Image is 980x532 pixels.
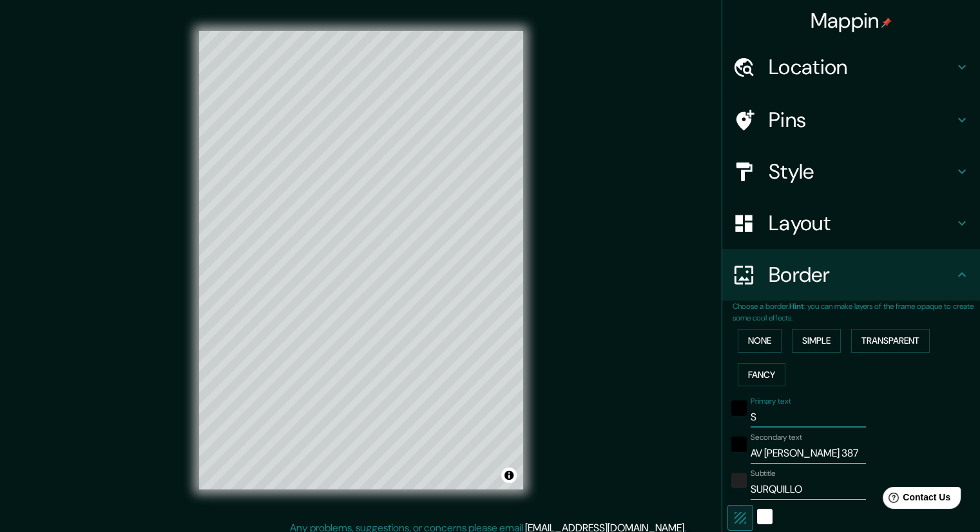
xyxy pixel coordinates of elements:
[769,54,954,80] h4: Location
[881,17,892,28] img: pin-icon.png
[738,363,785,387] button: Fancy
[731,473,747,488] button: color-222222
[769,107,954,133] h4: Pins
[722,146,980,197] div: Style
[769,262,954,288] h4: Border
[751,432,802,443] label: Secondary text
[722,94,980,146] div: Pins
[811,8,892,34] h4: Mappin
[731,437,747,452] button: black
[757,509,773,524] button: white
[501,468,517,483] button: Toggle attribution
[733,300,980,324] p: Choose a border. : you can make layers of the frame opaque to create some cool effects.
[865,482,966,518] iframe: Help widget launcher
[769,159,954,184] h4: Style
[751,396,791,407] label: Primary text
[722,41,980,93] div: Location
[851,329,930,353] button: Transparent
[731,400,747,416] button: black
[738,329,782,353] button: None
[792,329,841,353] button: Simple
[789,301,804,311] b: Hint
[722,197,980,249] div: Layout
[722,249,980,300] div: Border
[751,468,776,479] label: Subtitle
[769,210,954,236] h4: Layout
